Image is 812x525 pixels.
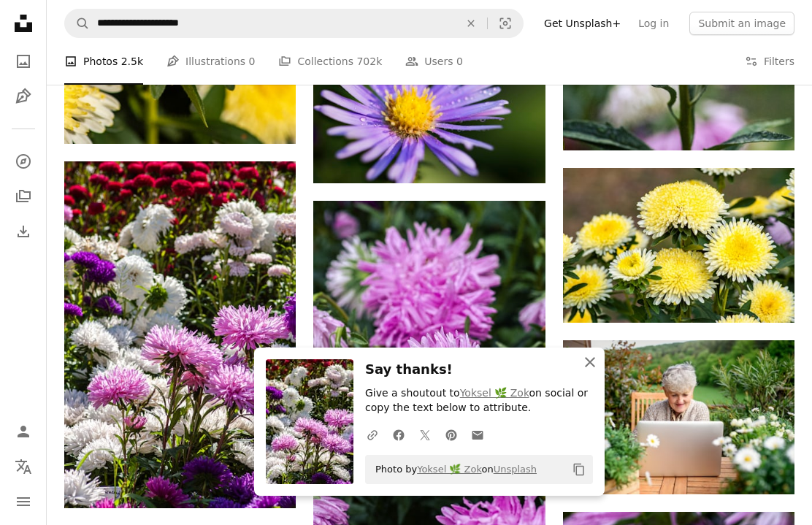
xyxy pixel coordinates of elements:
[417,464,481,475] a: Yoksel 🌿 Zok
[9,417,38,446] a: Log in / Sign up
[535,12,629,35] a: Get Unsplash+
[456,53,463,69] span: 0
[567,457,591,482] button: Copy to clipboard
[689,12,794,35] button: Submit an image
[563,238,794,251] a: yellow flowers in tilt shift lens
[405,38,463,85] a: Users 0
[64,161,296,508] img: purple and white flowers during daytime
[9,452,38,481] button: Language
[313,29,545,184] img: Close up of flower in the garden
[278,38,382,85] a: Collections 702k
[464,420,491,449] a: Share over email
[563,410,794,424] a: Portrait of senior woman with laptop sitting on terrace in summer, resting.
[412,420,438,449] a: Share on Twitter
[365,359,593,380] h3: Say thanks!
[563,168,794,323] img: yellow flowers in tilt shift lens
[65,9,90,37] button: Search Unsplash
[368,458,537,481] span: Photo by on
[64,328,296,341] a: purple and white flowers during daytime
[9,182,38,211] a: Collections
[9,487,38,516] button: Menu
[249,53,256,69] span: 0
[629,12,678,35] a: Log in
[455,9,487,37] button: Clear
[9,147,38,176] a: Explore
[313,99,545,112] a: Close up of flower in the garden
[365,386,593,415] p: Give a shoutout to on social or copy the text below to attribute.
[438,420,464,449] a: Share on Pinterest
[166,38,255,85] a: Illustrations 0
[460,387,529,399] a: Yoksel 🌿 Zok
[9,47,38,76] a: Photos
[64,9,524,38] form: Find visuals sitewide
[9,9,38,41] a: Home — Unsplash
[494,464,537,475] a: Unsplash
[9,217,38,246] a: Download History
[563,340,794,494] img: Portrait of senior woman with laptop sitting on terrace in summer, resting.
[9,82,38,111] a: Illustrations
[386,420,412,449] a: Share on Facebook
[745,38,794,85] button: Filters
[488,9,523,37] button: Visual search
[356,53,382,69] span: 702k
